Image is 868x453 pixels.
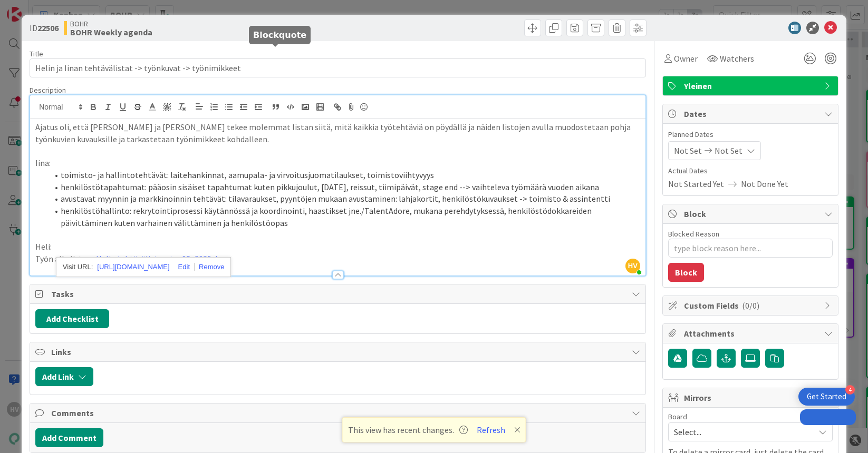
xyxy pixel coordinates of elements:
button: Block [668,263,704,282]
span: Dates [684,107,819,120]
span: This view has recent changes. [348,424,468,436]
span: Custom Fields [684,299,819,312]
p: Heli: [35,241,640,253]
p: Ajatus oli, että [PERSON_NAME] ja [PERSON_NAME] tekee molemmat listan siitä, mitä kaikkia työteht... [35,121,640,145]
span: Block [684,208,819,220]
input: type card name here... [30,58,646,77]
a: Helin tehtävälistausta_08_2025.docx [96,253,229,264]
span: Not Started Yet [668,178,724,190]
span: ( 0/0 ) [742,300,759,311]
label: Title [30,49,43,58]
span: Attachments [684,327,819,340]
a: [URL][DOMAIN_NAME] [97,260,169,274]
label: Blocked Reason [668,229,719,239]
span: Planned Dates [668,129,833,140]
div: Get Started [807,391,846,402]
span: Owner [674,52,698,65]
div: Open Get Started checklist, remaining modules: 4 [798,388,855,406]
div: 4 [845,385,855,395]
li: henkilöstöhallinto: rekrytointiprosessi käytännössä ja koordinointi, haastikset jne./TalentAdore,... [48,205,640,229]
li: avustavat myynnin ja markkinoinnin tehtävät: tilavaraukset, pyyntöjen mukaan avustaminen: lahjako... [48,193,640,205]
p: Iina: [35,157,640,169]
span: Comments [51,407,626,419]
span: Select... [674,425,809,439]
span: Yleinen [684,80,819,92]
button: Add Comment [35,428,103,447]
button: Add Checklist [35,309,109,328]
span: Watchers [720,52,754,65]
li: toimisto- ja hallintotehtävät: laitehankinnat, aamupala- ja virvoitusjuomatilaukset, toimistoviih... [48,169,640,181]
span: Not Set [674,144,702,157]
span: Mirrors [684,391,819,404]
span: BOHR [70,19,152,28]
button: Add Link [35,367,93,386]
span: Board [668,413,687,420]
span: HV [625,259,640,273]
span: Not Done Yet [741,178,788,190]
span: Actual Dates [668,165,833,176]
p: Työn alla listaus: [35,253,640,265]
b: BOHR Weekly agenda [70,28,152,36]
b: 22506 [37,23,59,33]
h5: Blockquote [253,30,306,40]
span: Tasks [51,288,626,300]
li: henkilöstötapahtumat: pääosin sisäiset tapahtumat kuten pikkujoulut, [DATE], reissut, tiimipäivät... [48,181,640,193]
button: Refresh [473,423,509,437]
span: ID [30,22,59,34]
span: Description [30,85,66,95]
span: Not Set [715,144,742,157]
span: Links [51,346,626,358]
